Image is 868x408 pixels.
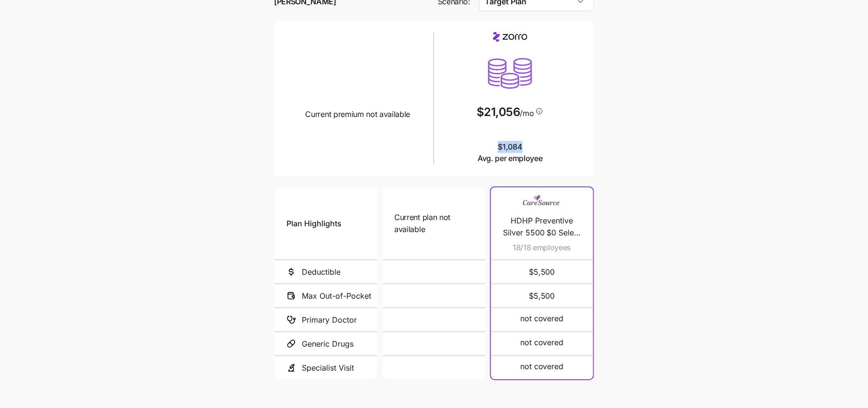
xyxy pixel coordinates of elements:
[520,361,564,373] span: not covered
[520,313,564,325] span: not covered
[520,337,564,349] span: not covered
[478,152,543,164] span: Avg. per employee
[302,314,357,326] span: Primary Doctor
[520,109,534,117] span: /mo
[477,106,520,118] span: $21,056
[394,211,473,235] span: Current plan not available
[513,242,571,254] span: 18/18 employees
[286,218,342,230] span: Plan Highlights
[503,260,582,283] span: $5,500
[302,290,371,302] span: Max Out-of-Pocket
[302,338,354,350] span: Generic Drugs
[306,108,411,120] span: Current premium not available
[302,266,341,278] span: Deductible
[478,141,543,165] span: $1,084
[503,284,582,307] span: $5,500
[503,215,582,239] span: HDHP Preventive Silver 5500 $0 Select Drugs
[302,362,354,374] span: Specialist Visit
[523,193,561,211] img: Carrier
